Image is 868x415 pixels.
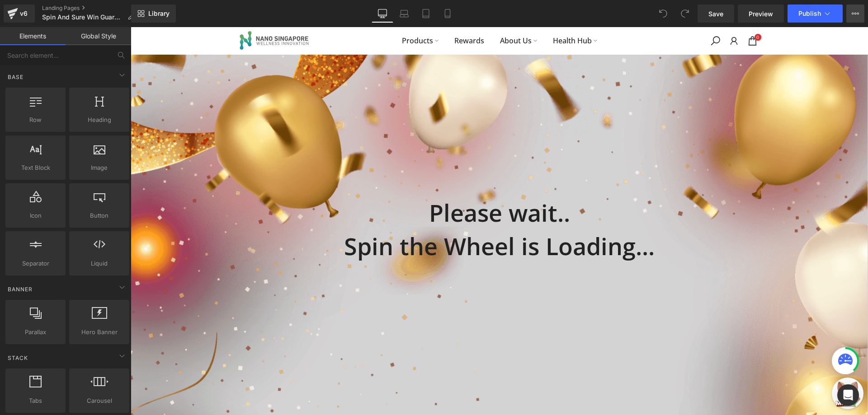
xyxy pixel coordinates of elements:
a: Global Style [66,27,131,45]
span: Carousel [72,396,127,406]
img: message_box [703,353,731,380]
span: Text Block [8,163,63,173]
a: 0 [616,8,627,19]
span: Parallax [8,327,63,337]
a: New Library [131,5,176,23]
a: Health Hub [414,8,474,19]
a: Landing Pages [42,5,141,12]
a: Laptop [393,5,415,23]
span: Spin And Sure Win Guardian [42,14,124,21]
a: About Us [361,8,414,19]
span: Banner [7,285,33,294]
span: Preview [749,9,773,19]
a: Preview [738,5,784,23]
span: Separator [8,259,63,268]
a: Mobile [437,5,458,23]
button: Publish [788,5,843,23]
span: Stack [7,354,29,362]
span: Row [8,115,63,125]
span: Liquid [72,259,127,268]
span: Icon [8,211,63,220]
strong: Please wait.. [298,169,439,201]
strong: Spin the Wheel is Loading... [213,203,524,235]
button: Redo [676,5,694,23]
a: Rewards [316,8,361,19]
span: Button [72,211,127,220]
button: More [846,5,864,23]
span: Library [148,9,170,18]
button: Undo [654,5,672,23]
span: Tabs [8,396,63,406]
div: v6 [18,8,29,19]
span: Publish [798,10,821,17]
span: Hero Banner [72,327,127,337]
div: Open Intercom Messenger [837,384,859,406]
span: Heading [72,115,127,125]
a: v6 [4,5,35,23]
span: Save [708,9,723,19]
a: Desktop [372,5,393,23]
a: Tablet [415,5,437,23]
span: Base [7,73,24,81]
span: 0 [624,7,631,14]
a: Products [263,8,316,19]
span: Image [72,163,127,173]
